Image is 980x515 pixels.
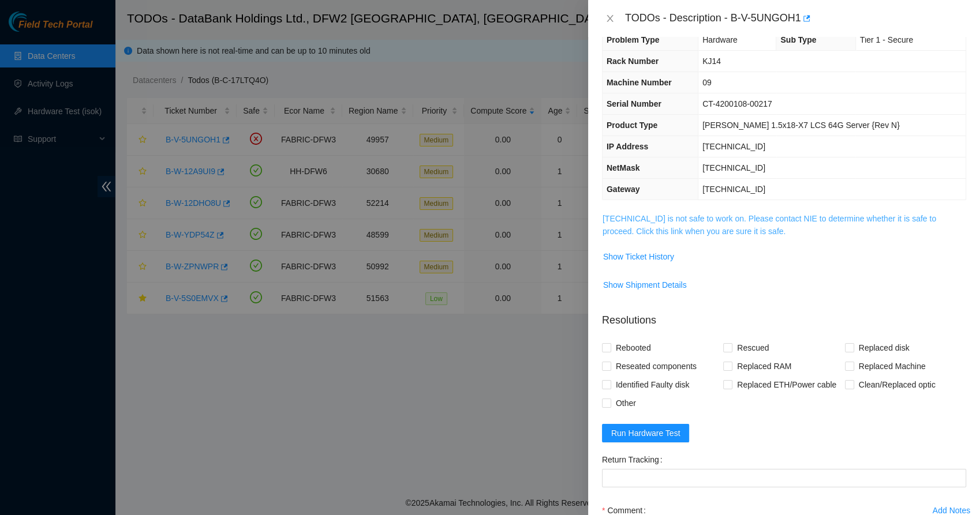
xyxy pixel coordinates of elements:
[611,357,701,375] span: Reseated components
[625,9,966,28] div: TODOs - Description - B-V-5UNGOH1
[607,121,657,130] span: Product Type
[603,247,675,266] button: Show Ticket History
[702,57,721,66] span: KJ14
[605,14,615,23] span: close
[607,57,659,66] span: Rack Number
[607,185,640,194] span: Gateway
[602,450,667,469] label: Return Tracking
[603,279,687,291] span: Show Shipment Details
[732,375,841,394] span: Replaced ETH/Power cable
[603,214,936,236] a: [TECHNICAL_ID] is not safe to work on. Please contact NIE to determine whether it is safe to proc...
[607,78,672,87] span: Machine Number
[780,35,816,44] span: Sub Type
[854,339,914,357] span: Replaced disk
[854,375,940,394] span: Clean/Replaced optic
[860,35,913,44] span: Tier 1 - Secure
[702,163,765,172] span: [TECHNICAL_ID]
[854,357,930,375] span: Replaced Machine
[702,99,772,108] span: CT-4200108-00217
[611,375,694,394] span: Identified Faulty disk
[603,276,687,294] button: Show Shipment Details
[602,13,618,24] button: Close
[702,78,712,87] span: 09
[603,250,674,263] span: Show Ticket History
[602,469,966,487] input: Return Tracking
[702,185,765,194] span: [TECHNICAL_ID]
[702,142,765,151] span: [TECHNICAL_ID]
[933,506,970,514] div: Add Notes
[702,35,738,44] span: Hardware
[732,357,796,375] span: Replaced RAM
[702,121,900,130] span: [PERSON_NAME] 1.5x18-X7 LCS 64G Server {Rev N}
[732,339,773,357] span: Rescued
[607,99,661,108] span: Serial Number
[607,142,648,151] span: IP Address
[607,163,640,172] span: NetMask
[602,303,966,328] p: Resolutions
[611,394,641,412] span: Other
[611,427,680,439] span: Run Hardware Test
[611,339,656,357] span: Rebooted
[607,35,660,44] span: Problem Type
[602,424,690,442] button: Run Hardware Test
